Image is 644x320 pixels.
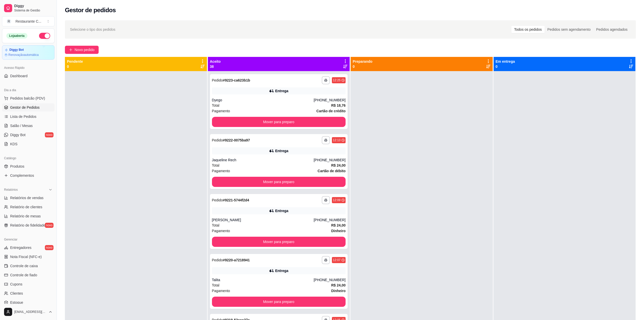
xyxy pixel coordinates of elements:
[318,169,346,173] strong: Cartão de débito
[10,195,44,200] span: Relatórios de vendas
[2,212,55,220] a: Relatório de mesas
[331,229,346,233] strong: Dinheiro
[10,204,42,210] span: Relatório de clientes
[2,140,55,148] a: KDS
[212,168,230,174] span: Pagamento
[2,94,55,102] button: Pedidos balcão (PDV)
[2,253,55,261] a: Nota Fiscal (NFC-e)
[10,291,23,296] span: Clientes
[8,53,39,57] article: Renovação automática
[210,59,221,64] p: Aceito
[10,263,38,268] span: Controle de caixa
[2,16,55,26] button: Select a team
[593,26,630,33] div: Pedidos agendados
[10,273,37,278] span: Controle de fiado
[316,109,346,113] strong: Cartão de crédito
[4,188,18,192] span: Relatórios
[2,131,55,139] a: Diggy Botnovo
[212,277,314,282] div: Talita
[70,27,115,32] span: Selecione o tipo dos pedidos
[212,78,223,82] span: Pedido
[333,198,341,202] div: 12:09
[2,122,55,130] a: Salão / Mesas
[212,117,346,127] button: Mover para preparo
[14,4,52,8] span: Diggy
[10,173,34,178] span: Complementos
[212,217,314,222] div: [PERSON_NAME]
[331,163,346,167] strong: R$ 24,00
[314,277,346,282] div: [PHONE_NUMBER]
[10,254,42,259] span: Nota Fiscal (NFC-e)
[2,162,55,170] a: Produtos
[10,132,26,137] span: Diggy Bot
[210,64,221,69] p: 38
[331,289,346,293] strong: Dinheiro
[275,148,288,153] div: Entrega
[75,47,95,53] span: Novo pedido
[67,59,83,64] p: Pendente
[6,19,11,24] span: R
[212,103,220,108] span: Total
[10,96,45,101] span: Pedidos balcão (PDV)
[212,108,230,114] span: Pagamento
[2,113,55,121] a: Lista de Pedidos
[2,2,55,14] a: DiggySistema de Gestão
[6,33,27,39] div: Loja aberta
[212,177,346,187] button: Mover para preparo
[212,282,220,288] span: Total
[69,48,73,52] span: plus
[2,86,55,94] div: Dia a dia
[212,297,346,307] button: Mover para preparo
[10,245,31,250] span: Entregadores
[2,298,55,307] a: Estoque
[212,288,230,294] span: Pagamento
[212,163,220,168] span: Total
[2,194,55,202] a: Relatórios de vendas
[10,282,22,287] span: Cupons
[331,223,346,227] strong: R$ 24,00
[223,258,250,262] strong: # 9220-a7218941
[10,300,23,305] span: Estoque
[65,6,116,14] h2: Gestor de pedidos
[545,26,593,33] div: Pedidos sem agendamento
[212,138,223,142] span: Pedido
[10,105,40,110] span: Gestor de Pedidos
[9,48,24,52] article: Diggy Bot
[10,123,33,128] span: Salão / Mesas
[314,217,346,222] div: [PHONE_NUMBER]
[2,103,55,111] a: Gestor de Pedidos
[2,64,55,72] div: Acesso Rápido
[223,78,250,82] strong: # 9223-ca623b1b
[2,203,55,211] a: Relatório de clientes
[14,310,46,314] span: [EMAIL_ADDRESS][DOMAIN_NAME]
[10,164,24,169] span: Produtos
[2,72,55,80] a: Dashboard
[212,228,230,234] span: Pagamento
[2,244,55,252] a: Entregadoresnovo
[314,98,346,103] div: [PHONE_NUMBER]
[2,306,55,318] button: [EMAIL_ADDRESS][DOMAIN_NAME]
[2,154,55,162] div: Catálogo
[10,214,41,219] span: Relatório de mesas
[2,221,55,229] a: Relatório de fidelidadenovo
[10,114,37,119] span: Lista de Pedidos
[333,258,341,262] div: 12:07
[331,103,346,107] strong: R$ 18,76
[275,268,288,273] div: Entrega
[2,289,55,297] a: Clientes
[333,138,341,142] div: 12:13
[314,157,346,163] div: [PHONE_NUMBER]
[331,283,346,287] strong: R$ 24,00
[2,45,55,60] a: Diggy BotRenovaçãoautomática
[10,73,28,78] span: Dashboard
[212,258,223,262] span: Pedido
[14,8,52,12] span: Sistema de Gestão
[2,171,55,180] a: Complementos
[496,59,515,64] p: Em entrega
[65,46,99,54] button: Novo pedido
[223,138,250,142] strong: # 9222-0075ba97
[212,222,220,228] span: Total
[275,88,288,93] div: Entrega
[212,198,223,202] span: Pedido
[2,235,55,244] div: Gerenciar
